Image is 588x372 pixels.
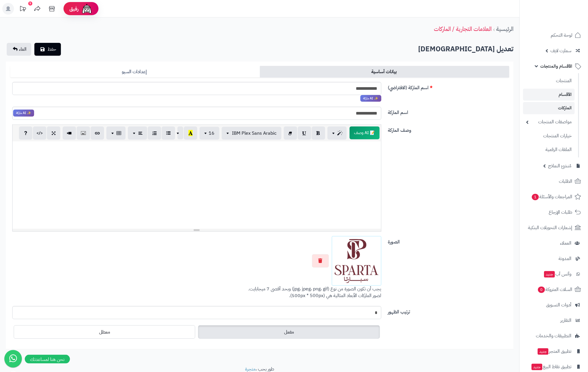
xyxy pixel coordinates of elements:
[10,66,260,78] a: إعدادات السيو
[523,190,585,204] a: المراجعات والأسئلة1
[523,236,585,250] a: العملاء
[559,177,573,185] span: الطلبات
[284,329,294,336] span: مفعل
[81,3,93,15] img: ai-face.png
[497,24,514,33] a: الرئيسية
[523,282,585,296] a: السلات المتروكة0
[523,267,585,281] a: وآتس آبجديد
[560,239,572,247] span: العملاء
[386,82,512,91] label: اسم الماركة (الافتراضي)
[232,130,277,137] span: IBM Plex Sans Arabic
[546,301,572,309] span: أدوات التسويق
[531,363,572,371] span: تطبيق نقاط البيع
[548,162,572,170] span: مُنشئ النماذج
[538,348,549,355] span: جديد
[538,285,573,294] span: السلات المتروكة
[209,130,215,137] span: 16
[532,364,543,370] span: جديد
[523,329,585,343] a: التطبيقات والخدمات
[13,110,34,117] span: انقر لاستخدام رفيقك الذكي
[360,95,381,102] span: انقر لاستخدام رفيقك الذكي
[549,208,573,216] span: طلبات الإرجاع
[47,46,56,53] span: حفظ
[538,287,545,293] span: 0
[12,286,381,299] p: يجب أن تكون الصورة من نوع (jpg، jpeg، png، gif) وبحد أقصى 7 ميجابايت. لصور الماركات الأبعاد المثا...
[544,270,572,278] span: وآتس آب
[528,224,573,232] span: إشعارات التحويلات البنكية
[523,102,575,114] a: الماركات
[541,62,573,70] span: الأقسام والمنتجات
[386,306,512,315] label: ترتيب الظهور
[386,236,512,245] label: الصورة
[15,3,30,16] a: تحديثات المنصة
[532,194,539,200] span: 1
[537,347,572,355] span: تطبيق المتجر
[523,174,585,188] a: الطلبات
[551,31,573,39] span: لوحة التحكم
[7,43,31,56] a: الغاء
[523,116,575,128] a: مواصفات المنتجات
[99,329,110,336] span: معطل
[523,344,585,358] a: تطبيق المتجرجديد
[523,28,585,42] a: لوحة التحكم
[523,252,585,266] a: المدونة
[222,127,281,140] button: IBM Plex Sans Arabic
[386,124,512,134] label: وصف الماركة
[523,89,575,101] a: الأقسام
[523,130,575,142] a: خيارات المنتجات
[523,313,585,327] a: التقارير
[200,127,219,140] button: 16
[260,66,510,78] a: بيانات أساسية
[536,332,572,340] span: التطبيقات والخدمات
[531,193,573,201] span: المراجعات والأسئلة
[523,298,585,312] a: أدوات التسويق
[386,107,512,116] label: اسم الماركة
[434,24,492,33] a: العلامات التجارية / الماركات
[561,316,572,324] span: التقارير
[544,271,555,278] span: جديد
[559,255,572,263] span: المدونة
[551,47,572,55] span: سمارت لايف
[523,143,575,156] a: الملفات الرقمية
[19,46,27,53] span: الغاء
[548,16,582,29] img: logo-2.png
[523,221,585,235] a: إشعارات التحويلات البنكية
[523,75,575,87] a: المنتجات
[418,44,514,54] b: تعديل [DEMOGRAPHIC_DATA]
[28,1,32,6] div: 9
[523,205,585,219] a: طلبات الإرجاع
[69,5,79,12] span: رفيق
[34,43,61,56] button: حفظ
[335,239,379,283] img: 1730201911-pixelcut-export.png
[350,127,380,139] span: انقر لاستخدام رفيقك الذكي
